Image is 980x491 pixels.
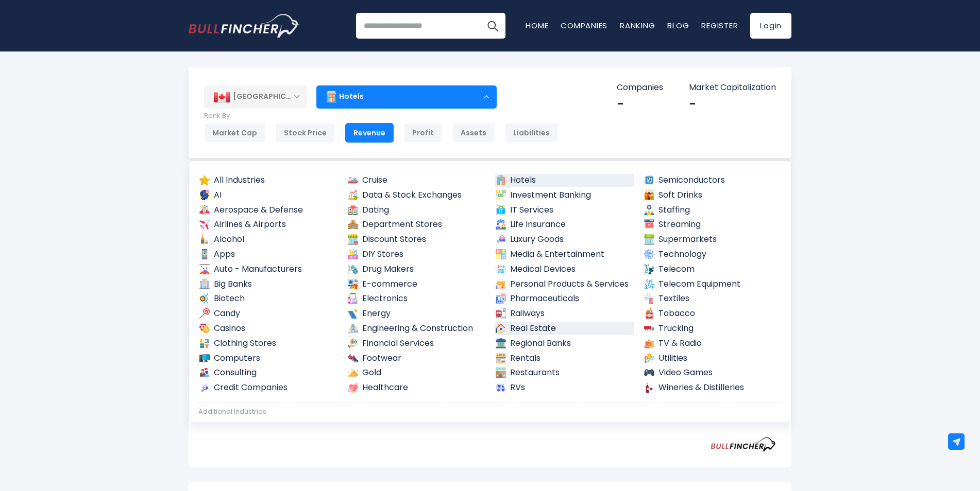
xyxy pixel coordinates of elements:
[495,366,634,379] a: Restaurants
[495,263,634,276] a: Medical Devices
[643,292,782,305] a: Textiles
[643,174,782,187] a: Semiconductors
[204,112,558,120] p: Rank By
[347,366,486,379] a: Gold
[198,292,337,305] a: Biotech
[198,174,337,187] a: All Industries
[204,85,307,108] div: [GEOGRAPHIC_DATA]
[643,422,782,434] a: Renewable Energy
[643,263,782,276] a: Telecom
[643,381,782,394] a: Wineries & Distilleries
[643,366,782,379] a: Video Games
[495,337,634,350] a: Regional Banks
[643,204,782,217] a: Staffing
[689,96,776,112] div: -
[198,422,337,434] a: Advertising
[198,408,782,416] div: Additional Industries
[643,189,782,202] a: Soft Drinks
[643,322,782,335] a: Trucking
[347,307,486,320] a: Energy
[189,14,299,38] a: Go to homepage
[617,96,663,112] div: -
[198,189,337,202] a: AI
[495,189,634,202] a: Investment Banking
[198,278,337,291] a: Big Banks
[480,13,505,39] button: Search
[347,322,486,335] a: Engineering & Construction
[643,278,782,291] a: Telecom Equipment
[689,82,776,93] p: Market Capitalization
[347,204,486,217] a: Dating
[643,233,782,246] a: Supermarkets
[347,233,486,246] a: Discount Stores
[495,174,634,187] a: Hotels
[643,352,782,365] a: Utilities
[561,20,607,31] a: Companies
[198,204,337,217] a: Aerospace & Defense
[198,218,337,231] a: Airlines & Airports
[750,13,791,39] a: Login
[347,174,486,187] a: Cruise
[347,352,486,365] a: Footwear
[347,218,486,231] a: Department Stores
[495,278,634,291] a: Personal Products & Services
[347,292,486,305] a: Electronics
[345,123,394,143] div: Revenue
[495,204,634,217] a: IT Services
[495,322,634,335] a: Real Estate
[276,123,335,143] div: Stock Price
[347,381,486,394] a: Healthcare
[347,278,486,291] a: E-commerce
[495,248,634,261] a: Media & Entertainment
[701,20,738,31] a: Register
[316,85,497,109] div: Hotels
[198,352,337,365] a: Computers
[495,292,634,305] a: Pharmaceuticals
[404,123,442,143] div: Profit
[452,123,495,143] div: Assets
[347,337,486,350] a: Financial Services
[495,307,634,320] a: Railways
[198,366,337,379] a: Consulting
[495,352,634,365] a: Rentals
[347,248,486,261] a: DIY Stores
[667,20,689,31] a: Blog
[198,337,337,350] a: Clothing Stores
[204,123,265,143] div: Market Cap
[643,218,782,231] a: Streaming
[643,337,782,350] a: TV & Radio
[643,248,782,261] a: Technology
[495,381,634,394] a: RVs
[643,307,782,320] a: Tobacco
[526,20,548,31] a: Home
[617,82,663,93] p: Companies
[198,381,337,394] a: Credit Companies
[347,263,486,276] a: Drug Makers
[495,422,634,434] a: Medical Tools
[620,20,655,31] a: Ranking
[189,14,300,38] img: Bullfincher logo
[198,322,337,335] a: Casinos
[495,218,634,231] a: Life Insurance
[347,422,486,434] a: Farming Supplies
[198,233,337,246] a: Alcohol
[198,263,337,276] a: Auto - Manufacturers
[505,123,558,143] div: Liabilities
[347,189,486,202] a: Data & Stock Exchanges
[495,233,634,246] a: Luxury Goods
[198,248,337,261] a: Apps
[198,307,337,320] a: Candy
